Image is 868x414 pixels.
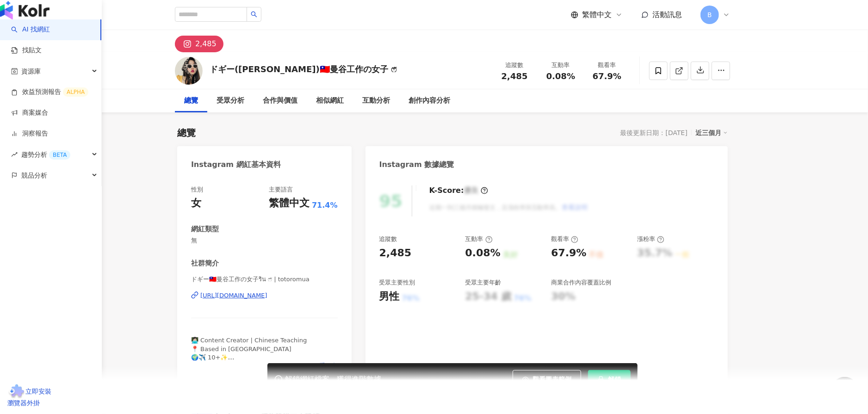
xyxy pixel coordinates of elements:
div: 合作與價值 [263,95,298,106]
div: 網紅類型 [191,224,219,234]
div: 社群簡介 [191,259,219,268]
div: 女 [191,196,201,210]
div: 互動分析 [362,95,390,106]
div: 男性 [379,290,400,304]
span: 競品分析 [21,165,47,186]
span: 趨勢分析 [21,144,70,165]
img: chrome extension [7,384,25,399]
span: B [707,10,712,20]
div: 追蹤數 [379,235,397,243]
div: ドギー([PERSON_NAME])🇹🇼曼谷工作の女子 ෆ̈ [210,63,397,75]
span: 資源庫 [21,61,41,82]
div: BETA [49,150,70,160]
div: 創作內容分析 [409,95,450,106]
div: K-Score : [429,185,488,196]
div: 觀看率 [551,235,578,243]
div: 互動率 [543,61,578,70]
div: 總覽 [184,95,198,106]
a: chrome extension立即安裝 瀏覽器外掛 [7,384,861,407]
a: 洞察報告 [11,129,48,138]
div: 互動率 [465,235,492,243]
div: 相似網紅 [316,95,344,106]
span: 2,485 [502,71,528,81]
div: 受眾主要年齡 [465,278,501,287]
a: 商案媒合 [11,108,48,117]
a: [URL][DOMAIN_NAME] [191,291,338,300]
div: 總覽 [177,126,196,139]
div: 漲粉率 [637,235,664,243]
span: ドギー🇹🇼曼谷工作の女子ริน ෆ̈ | totoromua [191,275,338,284]
a: searchAI 找網紅 [11,25,50,34]
span: 67.9% [593,72,621,81]
div: 0.08% [465,246,500,260]
span: rise [11,151,18,158]
img: KOL Avatar [175,57,203,85]
div: 受眾分析 [217,95,244,106]
a: 效益預測報告ALPHA [11,87,88,97]
div: 性別 [191,185,203,194]
div: 2,485 [379,246,412,260]
span: 無 [191,236,338,245]
button: 2,485 [175,36,223,52]
div: 商業合作內容覆蓋比例 [551,278,611,287]
div: [URL][DOMAIN_NAME] [200,291,267,300]
div: 2,485 [195,37,217,50]
div: Instagram 數據總覽 [379,160,454,170]
div: 近三個月 [695,127,728,139]
a: 找貼文 [11,46,42,55]
div: 追蹤數 [497,61,532,70]
span: search [251,11,257,18]
span: 👩🏻‍💻 Content Creator | Chinese Teaching 📍 Based in [GEOGRAPHIC_DATA] 🌍✈️ 10+✨ ＊⋯ ＊⋯ ＊⋯ ＊⋯ ＊ ༘#狗兒7... [191,337,307,411]
div: Instagram 網紅基本資料 [191,160,281,170]
div: 繁體中文 [269,196,310,210]
span: 看更多 [320,362,338,370]
span: 0.08% [546,72,575,81]
div: 受眾主要性別 [379,278,415,287]
span: 71.4% [312,200,338,210]
span: 活動訊息 [652,10,682,19]
div: 主要語言 [269,185,293,194]
div: 67.9% [551,246,586,260]
div: 最後更新日期：[DATE] [620,129,688,136]
span: 立即安裝 瀏覽器外掛 [7,388,51,407]
div: 觀看率 [589,61,625,70]
span: 繁體中文 [582,10,612,20]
